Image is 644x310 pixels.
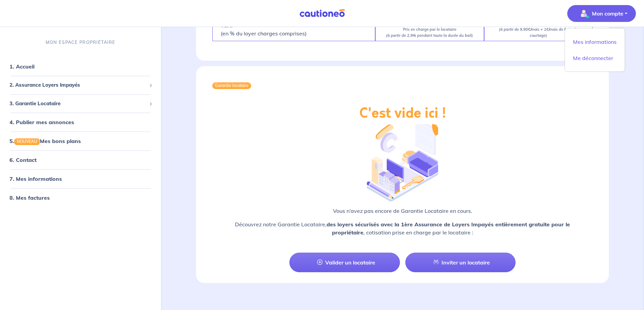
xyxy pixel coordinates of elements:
div: 7. Mes informations [3,172,158,186]
em: Pris en charge par le locataire (à partir de 2,9% pendant toute la durée du bail) [386,27,473,38]
img: illu_empty_gl.png [367,119,438,202]
p: MON ESPACE PROPRIÉTAIRE [46,39,115,46]
p: Mon compte [592,9,623,18]
div: 1. Accueil [3,60,158,73]
p: (en % du loyer charges comprises) [221,21,307,37]
span: 2. Assurance Loyers Impayés [9,81,146,89]
button: illu_account_valid_menu.svgMon compte [567,5,636,22]
img: illu_account_valid_menu.svg [578,8,589,19]
div: Garantie locataire [212,82,251,89]
a: Inviter un locataire [405,253,516,272]
a: 6. Contact [9,157,37,163]
div: illu_account_valid_menu.svgMon compte [565,28,625,72]
em: (à partir de 9,90€/mois + 1€/mois de frais de courtage) [499,27,578,38]
a: Valider un locataire [289,253,400,272]
div: 6. Contact [3,153,158,167]
a: Mes informations [568,36,622,47]
div: 5.NOUVEAUMes bons plans [3,134,158,148]
a: 7. Mes informations [9,175,62,182]
a: 1. Accueil [9,63,34,70]
h2: C'est vide ici ! [359,105,446,121]
a: 5.NOUVEAUMes bons plans [9,138,81,144]
p: Découvrez notre Garantie Locataire, , cotisation prise en charge par le locataire : [212,220,593,236]
div: 2. Assurance Loyers Impayés [3,79,158,92]
img: Cautioneo [297,9,348,18]
div: 4. Publier mes annonces [3,115,158,129]
span: 3. Garantie Locataire [9,100,146,108]
a: Me déconnecter [568,53,622,63]
a: 4. Publier mes annonces [9,119,74,125]
strong: des loyers sécurisés avec la 1ère Assurance de Loyers Impayés entièrement gratuite pour le propri... [327,221,570,236]
div: 8. Mes factures [3,191,158,204]
p: Vous n’avez pas encore de Garantie Locataire en cours. [212,207,593,215]
a: 8. Mes factures [9,194,50,201]
div: 3. Garantie Locataire [3,97,158,110]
